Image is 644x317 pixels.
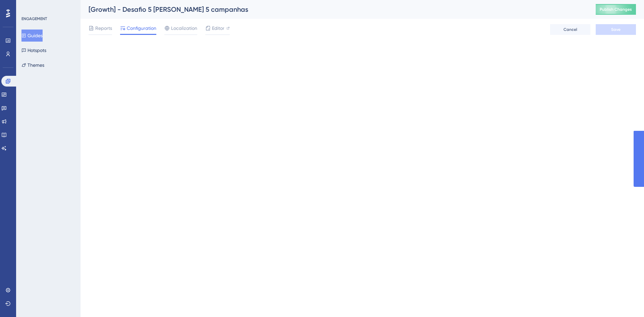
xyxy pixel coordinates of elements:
[611,27,621,32] span: Save
[21,16,47,21] div: ENGAGEMENT
[171,24,197,32] span: Localization
[212,24,224,32] span: Editor
[550,24,590,35] button: Cancel
[127,24,156,32] span: Configuration
[600,7,632,12] span: Publish Changes
[21,44,46,56] button: Hotspots
[89,5,579,14] div: [Growth] - Desafio 5 [PERSON_NAME] 5 campanhas
[616,290,636,311] iframe: UserGuiding AI Assistant Launcher
[21,30,43,42] button: Guides
[596,24,636,35] button: Save
[95,24,112,32] span: Reports
[21,59,44,71] button: Themes
[563,27,577,32] span: Cancel
[596,4,636,15] button: Publish Changes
